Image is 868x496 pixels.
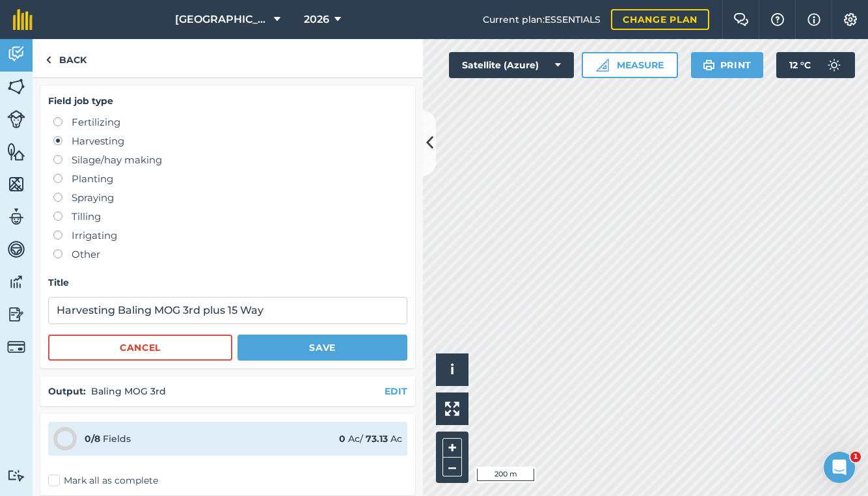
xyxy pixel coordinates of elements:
img: fieldmargin Logo [13,9,33,30]
label: Fertilizing [53,115,407,130]
strong: 0 [339,433,346,445]
label: Irrigating [53,228,407,243]
label: Other [53,247,407,262]
button: – [442,458,462,476]
label: Spraying [53,190,407,206]
img: Two speech bubbles overlapping with the left bubble in the forefront [733,13,749,26]
a: Back [33,39,100,77]
button: Save [237,335,407,361]
img: svg+xml;base64,PD94bWwgdmVyc2lvbj0iMS4wIiBlbmNvZGluZz0idXRmLTgiPz4KPCEtLSBHZW5lcmF0b3I6IEFkb2JlIE... [7,110,25,128]
label: Harvesting [53,133,407,149]
button: i [436,353,468,386]
strong: 0 / 8 [85,433,100,445]
img: svg+xml;base64,PD94bWwgdmVyc2lvbj0iMS4wIiBlbmNvZGluZz0idXRmLTgiPz4KPCEtLSBHZW5lcmF0b3I6IEFkb2JlIE... [7,207,25,227]
button: EDIT [385,384,407,398]
h4: Title [48,275,407,290]
img: svg+xml;base64,PD94bWwgdmVyc2lvbj0iMS4wIiBlbmNvZGluZz0idXRmLTgiPz4KPCEtLSBHZW5lcmF0b3I6IEFkb2JlIE... [7,44,25,64]
img: svg+xml;base64,PD94bWwgdmVyc2lvbj0iMS4wIiBlbmNvZGluZz0idXRmLTgiPz4KPCEtLSBHZW5lcmF0b3I6IEFkb2JlIE... [7,338,25,356]
button: Measure [582,52,678,78]
img: svg+xml;base64,PHN2ZyB4bWxucz0iaHR0cDovL3d3dy53My5vcmcvMjAwMC9zdmciIHdpZHRoPSIxNyIgaGVpZ2h0PSIxNy... [807,12,821,27]
img: svg+xml;base64,PD94bWwgdmVyc2lvbj0iMS4wIiBlbmNvZGluZz0idXRmLTgiPz4KPCEtLSBHZW5lcmF0b3I6IEFkb2JlIE... [7,272,25,292]
img: svg+xml;base64,PHN2ZyB4bWxucz0iaHR0cDovL3d3dy53My5vcmcvMjAwMC9zdmciIHdpZHRoPSI1NiIgaGVpZ2h0PSI2MC... [7,174,25,194]
button: Print [691,52,764,78]
img: Four arrows, one pointing top left, one top right, one bottom right and the last bottom left [445,402,459,416]
h4: Output : [48,384,86,398]
label: Mark all as complete [48,474,158,488]
img: svg+xml;base64,PHN2ZyB4bWxucz0iaHR0cDovL3d3dy53My5vcmcvMjAwMC9zdmciIHdpZHRoPSI1NiIgaGVpZ2h0PSI2MC... [7,142,25,161]
span: i [450,361,454,378]
h4: Field job type [48,94,407,108]
img: Ruler icon [596,59,609,72]
label: Tilling [53,209,407,225]
iframe: Intercom live chat [824,452,855,483]
div: Ac / Ac [339,432,402,446]
span: 12 ° C [789,52,811,78]
p: Baling MOG 3rd [91,384,166,398]
span: [GEOGRAPHIC_DATA] [175,12,269,27]
img: A question mark icon [770,13,785,26]
img: svg+xml;base64,PD94bWwgdmVyc2lvbj0iMS4wIiBlbmNvZGluZz0idXRmLTgiPz4KPCEtLSBHZW5lcmF0b3I6IEFkb2JlIE... [7,240,25,259]
button: Satellite (Azure) [449,52,574,78]
button: Cancel [48,335,232,361]
label: Silage/hay making [53,152,407,168]
a: Change plan [611,9,709,30]
label: Planting [53,171,407,187]
img: svg+xml;base64,PD94bWwgdmVyc2lvbj0iMS4wIiBlbmNvZGluZz0idXRmLTgiPz4KPCEtLSBHZW5lcmF0b3I6IEFkb2JlIE... [821,52,847,78]
img: svg+xml;base64,PHN2ZyB4bWxucz0iaHR0cDovL3d3dy53My5vcmcvMjAwMC9zdmciIHdpZHRoPSI1NiIgaGVpZ2h0PSI2MC... [7,77,25,96]
img: svg+xml;base64,PHN2ZyB4bWxucz0iaHR0cDovL3d3dy53My5vcmcvMjAwMC9zdmciIHdpZHRoPSI5IiBoZWlnaHQ9IjI0Ii... [46,52,51,68]
span: 2026 [304,12,329,27]
button: 12 °C [776,52,855,78]
img: svg+xml;base64,PD94bWwgdmVyc2lvbj0iMS4wIiBlbmNvZGluZz0idXRmLTgiPz4KPCEtLSBHZW5lcmF0b3I6IEFkb2JlIE... [7,305,25,324]
img: svg+xml;base64,PHN2ZyB4bWxucz0iaHR0cDovL3d3dy53My5vcmcvMjAwMC9zdmciIHdpZHRoPSIxOSIgaGVpZ2h0PSIyNC... [703,57,715,73]
strong: 73.13 [366,433,388,445]
img: A cog icon [843,13,858,26]
img: svg+xml;base64,PD94bWwgdmVyc2lvbj0iMS4wIiBlbmNvZGluZz0idXRmLTgiPz4KPCEtLSBHZW5lcmF0b3I6IEFkb2JlIE... [7,469,25,482]
button: + [442,438,462,458]
span: 1 [850,452,861,462]
span: Current plan : ESSENTIALS [483,12,601,27]
div: Fields [85,432,131,446]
